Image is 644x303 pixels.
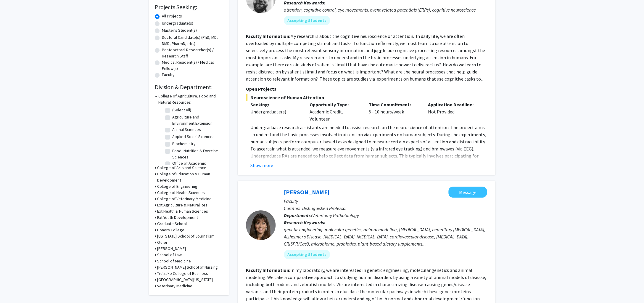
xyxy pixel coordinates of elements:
[250,108,301,115] div: Undergraduate(s)
[157,165,206,171] h3: College of Arts and Science
[157,264,218,270] h3: [PERSON_NAME] School of Nursing
[157,283,192,289] h3: Veterinary Medicine
[172,160,221,173] label: Office of Academic Programs
[305,101,364,122] div: Academic Credit, Volunteer
[157,202,207,208] h3: Ext Agriculture & Natural Res
[157,171,223,183] h3: College of Education & Human Development
[172,126,201,133] label: Animal Sciences
[284,250,330,259] mat-chip: Accepting Students
[157,246,186,252] h3: [PERSON_NAME]
[172,107,191,113] label: (Select All)
[250,162,273,169] button: Show more
[157,190,205,196] h3: College of Health Sciences
[162,34,223,47] label: Doctoral Candidate(s) (PhD, MD, DMD, PharmD, etc.)
[157,239,168,246] h3: Other
[157,258,191,264] h3: School of Medicine
[157,208,208,214] h3: Ext Health & Human Sciences
[172,141,196,147] label: Biochemistry
[158,93,223,105] h3: College of Agriculture, Food and Natural Resources
[162,27,197,33] label: Master's Student(s)
[284,16,330,25] mat-chip: Accepting Students
[157,270,208,277] h3: Trulaske College of Business
[157,233,215,239] h3: [US_STATE] School of Journalism
[172,134,215,140] label: Applied Social Sciences
[364,101,424,122] div: 5 - 10 hours/week
[284,226,487,247] div: genetic engineering, molecular genetics, animal modeling, [MEDICAL_DATA], hereditary [MEDICAL_DAT...
[448,187,487,198] button: Message Elizabeth Bryda
[284,6,487,13] div: attention, cognitive control, eye movements, event-related potentials (ERPs), cognitive neuroscience
[369,101,419,108] p: Time Commitment:
[250,124,487,181] p: Undergraduate research assistants are needed to assist research on the neuroscience of attention....
[172,148,221,160] label: Food, Nutrition & Exercise Sciences
[157,277,213,283] h3: [GEOGRAPHIC_DATA][US_STATE]
[157,227,184,233] h3: Honors College
[162,13,182,19] label: All Projects
[312,212,359,218] span: Veterinary Pathobiology
[428,101,478,108] p: Application Deadline:
[4,276,25,299] iframe: Chat
[246,94,487,101] span: Neuroscience of Human Attention
[246,33,485,82] fg-read-more: My research is about the cognitive neuroscience of attention. In daily life, we are often overloa...
[157,252,182,258] h3: School of Law
[284,198,487,205] p: Faculty
[310,101,360,108] p: Opportunity Type:
[162,72,175,78] label: Faculty
[157,183,197,190] h3: College of Engineering
[157,221,187,227] h3: Graduate School
[172,114,221,126] label: Agriculture and Environment Extension
[284,188,329,196] a: [PERSON_NAME]
[250,101,301,108] p: Seeking:
[162,20,193,26] label: Undergraduate(s)
[157,214,198,221] h3: Ext Youth Development
[284,205,487,212] p: Curators’ Distinguished Professor
[162,59,223,72] label: Medical Resident(s) / Medical Fellow(s)
[157,196,212,202] h3: College of Veterinary Medicine
[246,33,290,39] b: Faculty Information:
[246,267,290,273] b: Faculty Information:
[423,101,482,122] div: Not Provided
[155,4,223,11] h2: Projects Seeking:
[162,47,223,59] label: Postdoctoral Researcher(s) / Research Staff
[284,212,312,218] b: Departments:
[284,219,326,225] b: Research Keywords:
[246,85,487,92] p: Open Projects
[155,84,223,91] h2: Division & Department:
